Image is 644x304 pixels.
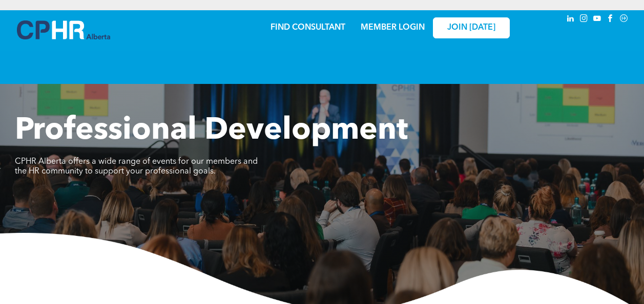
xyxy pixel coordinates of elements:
a: youtube [592,13,603,27]
a: FIND CONSULTANT [271,24,345,32]
a: Social network [618,13,630,27]
span: JOIN [DATE] [447,23,495,33]
a: linkedin [565,13,576,27]
span: Professional Development [15,116,408,146]
img: A blue and white logo for cp alberta [17,20,110,39]
span: CPHR Alberta offers a wide range of events for our members and the HR community to support your p... [15,158,258,176]
a: instagram [578,13,590,27]
a: facebook [605,13,616,27]
a: MEMBER LOGIN [361,24,425,32]
a: JOIN [DATE] [433,17,510,38]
